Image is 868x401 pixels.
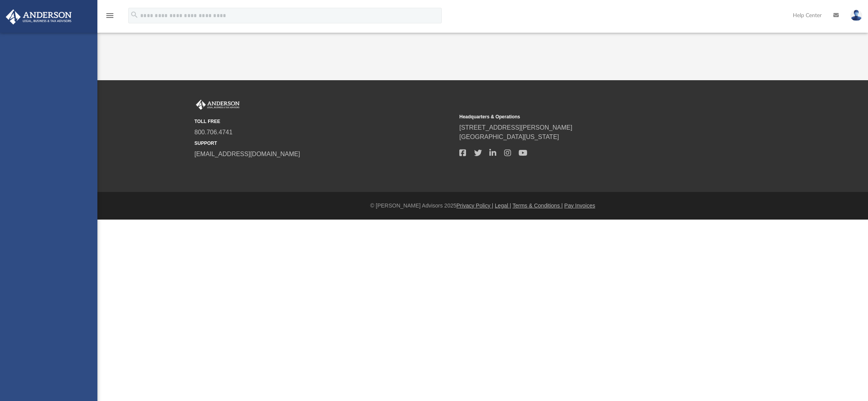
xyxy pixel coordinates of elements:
a: 800.706.4741 [194,129,233,135]
img: Anderson Advisors Platinum Portal [4,9,74,25]
small: SUPPORT [194,140,454,147]
a: Pay Invoices [564,202,595,209]
a: Legal | [495,202,511,209]
small: TOLL FREE [194,118,454,125]
i: search [130,11,139,19]
a: [EMAIL_ADDRESS][DOMAIN_NAME] [194,151,300,157]
i: menu [105,11,115,20]
small: Headquarters & Operations [459,113,719,120]
div: © [PERSON_NAME] Advisors 2025 [97,202,868,210]
img: User Pic [850,10,862,21]
a: Terms & Conditions | [513,202,563,209]
a: Privacy Policy | [457,202,494,209]
a: [STREET_ADDRESS][PERSON_NAME] [459,124,572,131]
a: [GEOGRAPHIC_DATA][US_STATE] [459,134,559,140]
img: Anderson Advisors Platinum Portal [194,100,241,110]
a: menu [105,15,115,20]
